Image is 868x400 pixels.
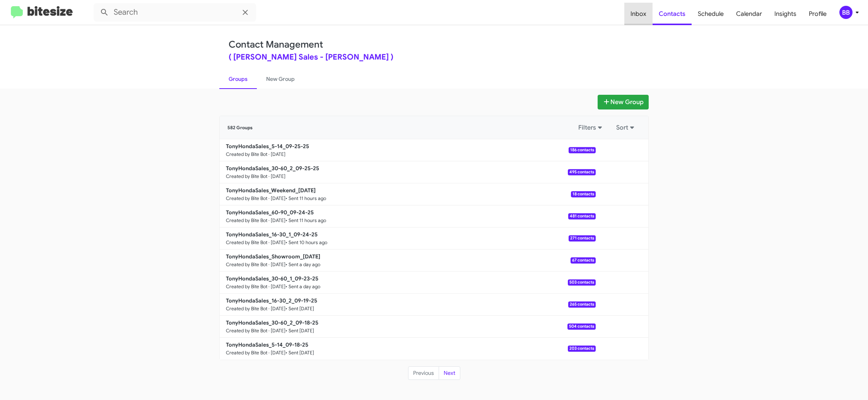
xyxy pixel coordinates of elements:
a: Insights [768,3,803,25]
b: TonyHondaSales_30-60_1_09-23-25 [226,275,318,282]
b: TonyHondaSales_Weekend_[DATE] [226,187,316,194]
small: Created by Bite Bot · [DATE] [226,217,285,224]
b: TonyHondaSales_16-30_1_09-24-25 [226,231,318,238]
a: TonyHondaSales_30-60_2_09-25-25Created by Bite Bot · [DATE]495 contacts [220,161,596,183]
a: TonyHondaSales_30-60_1_09-23-25Created by Bite Bot · [DATE]• Sent a day ago503 contacts [220,272,596,294]
span: 265 contacts [568,301,596,308]
button: BB [833,6,859,19]
span: 495 contacts [568,169,596,175]
small: • Sent a day ago [285,262,320,268]
small: • Sent a day ago [285,284,320,290]
a: TonyHondaSales_60-90_09-24-25Created by Bite Bot · [DATE]• Sent 11 hours ago481 contacts [220,205,596,227]
b: TonyHondaSales_60-90_09-24-25 [226,209,314,216]
b: TonyHondaSales_30-60_2_09-18-25 [226,319,318,326]
button: New Group [598,95,649,109]
b: TonyHondaSales_Showroom_[DATE] [226,253,320,260]
a: Groups [219,69,257,89]
a: TonyHondaSales_5-14_09-25-25Created by Bite Bot · [DATE]186 contacts [220,139,596,161]
span: 582 Groups [227,125,253,130]
small: Created by Bite Bot · [DATE] [226,239,285,246]
span: 271 contacts [569,235,596,241]
a: TonyHondaSales_16-30_1_09-24-25Created by Bite Bot · [DATE]• Sent 10 hours ago271 contacts [220,227,596,250]
a: Contact Management [229,39,323,50]
span: 67 contacts [571,257,596,263]
input: Search [94,3,256,22]
div: BB [839,6,853,19]
span: 503 contacts [568,279,596,285]
small: Created by Bite Bot · [DATE] [226,151,285,157]
small: • Sent 10 hours ago [285,239,327,246]
div: ( [PERSON_NAME] Sales - [PERSON_NAME] ) [229,53,639,61]
a: TonyHondaSales_Weekend_[DATE]Created by Bite Bot · [DATE]• Sent 11 hours ago18 contacts [220,183,596,205]
small: • Sent [DATE] [285,350,314,356]
small: Created by Bite Bot · [DATE] [226,350,285,356]
a: TonyHondaSales_30-60_2_09-18-25Created by Bite Bot · [DATE]• Sent [DATE]504 contacts [220,316,596,338]
small: Created by Bite Bot · [DATE] [226,173,285,179]
small: Created by Bite Bot · [DATE] [226,328,285,334]
span: 504 contacts [567,323,596,330]
b: TonyHondaSales_5-14_09-25-25 [226,143,309,150]
span: 481 contacts [568,213,596,219]
button: Sort [612,121,641,135]
span: 186 contacts [569,147,596,153]
button: Filters [574,121,608,135]
small: Created by Bite Bot · [DATE] [226,306,285,312]
small: • Sent [DATE] [285,328,314,334]
a: TonyHondaSales_16-30_2_09-19-25Created by Bite Bot · [DATE]• Sent [DATE]265 contacts [220,294,596,316]
a: Schedule [692,3,730,25]
small: • Sent 11 hours ago [285,195,326,202]
b: TonyHondaSales_16-30_2_09-19-25 [226,297,317,304]
small: Created by Bite Bot · [DATE] [226,262,285,268]
button: Next [439,366,460,380]
span: 18 contacts [571,191,596,197]
a: Contacts [653,3,692,25]
small: Created by Bite Bot · [DATE] [226,284,285,290]
a: Inbox [624,3,653,25]
a: Profile [803,3,833,25]
b: TonyHondaSales_30-60_2_09-25-25 [226,165,319,172]
span: 203 contacts [568,345,596,352]
a: TonyHondaSales_Showroom_[DATE]Created by Bite Bot · [DATE]• Sent a day ago67 contacts [220,250,596,272]
small: • Sent 11 hours ago [285,217,326,224]
a: Calendar [730,3,768,25]
a: New Group [257,69,304,89]
a: TonyHondaSales_5-14_09-18-25Created by Bite Bot · [DATE]• Sent [DATE]203 contacts [220,338,596,360]
small: Created by Bite Bot · [DATE] [226,195,285,202]
b: TonyHondaSales_5-14_09-18-25 [226,341,308,348]
small: • Sent [DATE] [285,306,314,312]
